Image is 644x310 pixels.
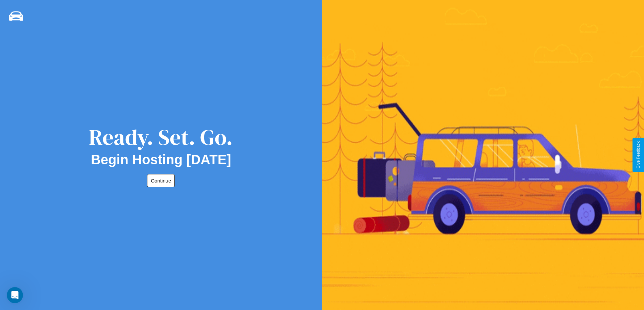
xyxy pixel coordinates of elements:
h2: Begin Hosting [DATE] [91,152,231,167]
iframe: Intercom live chat [7,287,23,303]
button: Continue [147,174,175,187]
div: Ready. Set. Go. [89,122,233,152]
div: Give Feedback [636,141,641,169]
